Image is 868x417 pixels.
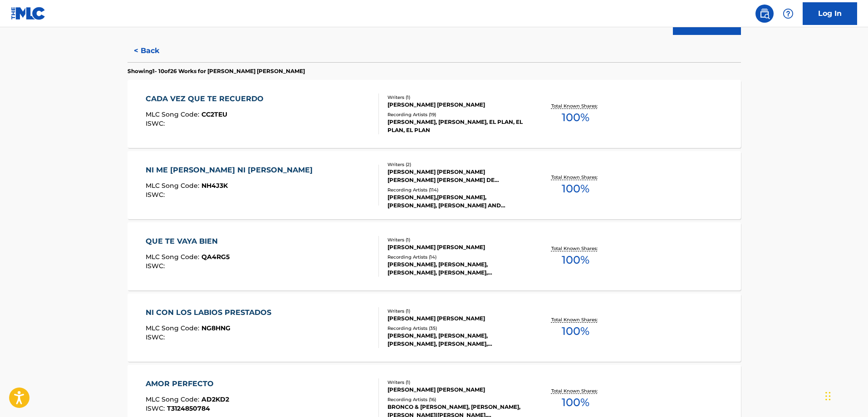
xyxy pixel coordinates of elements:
[146,262,167,270] span: ISWC :
[146,110,201,118] span: MLC Song Code :
[783,8,794,19] img: help
[201,395,229,403] span: AD2KD2
[825,383,831,410] div: Drag
[201,110,227,118] span: CC2TEU
[128,39,182,62] button: < Back
[146,119,167,128] span: ISWC :
[387,332,525,348] div: [PERSON_NAME], [PERSON_NAME], [PERSON_NAME], [PERSON_NAME], [PERSON_NAME]
[387,243,525,251] div: [PERSON_NAME] [PERSON_NAME]
[146,253,201,261] span: MLC Song Code :
[146,165,317,176] div: NI ME [PERSON_NAME] NI [PERSON_NAME]
[803,2,857,25] a: Log In
[146,307,276,318] div: NI CON LOS LABIOS PRESTADOS
[128,67,305,75] p: Showing 1 - 10 of 26 Works for [PERSON_NAME] [PERSON_NAME]
[201,324,230,332] span: NG8HNG
[387,260,525,277] div: [PERSON_NAME], [PERSON_NAME], [PERSON_NAME], [PERSON_NAME], [PERSON_NAME]
[387,168,525,184] div: [PERSON_NAME] [PERSON_NAME] [PERSON_NAME] [PERSON_NAME] DE [PERSON_NAME] HUEZ
[551,174,600,181] p: Total Known Shares:
[387,161,525,168] div: Writers ( 2 )
[387,94,525,101] div: Writers ( 1 )
[146,182,201,190] span: MLC Song Code :
[387,314,525,323] div: [PERSON_NAME] [PERSON_NAME]
[562,109,589,126] span: 100 %
[387,111,525,118] div: Recording Artists ( 19 )
[387,308,525,314] div: Writers ( 1 )
[201,253,230,261] span: QA4RG5
[562,181,589,197] span: 100 %
[387,118,525,134] div: [PERSON_NAME], [PERSON_NAME], EL PLAN, EL PLAN, EL PLAN
[562,323,589,339] span: 100 %
[146,236,230,247] div: QUE TE VAYA BIEN
[551,103,600,109] p: Total Known Shares:
[551,245,600,252] p: Total Known Shares:
[387,325,525,332] div: Recording Artists ( 35 )
[128,294,741,362] a: NI CON LOS LABIOS PRESTADOSMLC Song Code:NG8HNGISWC:Writers (1)[PERSON_NAME] [PERSON_NAME]Recordi...
[387,236,525,243] div: Writers ( 1 )
[146,333,167,341] span: ISWC :
[562,252,589,268] span: 100 %
[11,7,46,20] img: MLC Logo
[167,404,210,412] span: T3124850784
[387,101,525,109] div: [PERSON_NAME] [PERSON_NAME]
[146,378,229,389] div: AMOR PERFECTO
[823,373,868,417] iframe: Chat Widget
[387,396,525,403] div: Recording Artists ( 16 )
[551,316,600,323] p: Total Known Shares:
[387,386,525,394] div: [PERSON_NAME] [PERSON_NAME]
[755,5,774,23] a: Public Search
[779,5,797,23] div: Help
[146,324,201,332] span: MLC Song Code :
[201,182,228,190] span: NH4J3K
[128,80,741,148] a: CADA VEZ QUE TE RECUERDOMLC Song Code:CC2TEUISWC:Writers (1)[PERSON_NAME] [PERSON_NAME]Recording ...
[387,254,525,260] div: Recording Artists ( 14 )
[128,151,741,219] a: NI ME [PERSON_NAME] NI [PERSON_NAME]MLC Song Code:NH4J3KISWC:Writers (2)[PERSON_NAME] [PERSON_NAM...
[759,8,770,19] img: search
[551,388,600,394] p: Total Known Shares:
[146,404,167,412] span: ISWC :
[387,379,525,386] div: Writers ( 1 )
[146,191,167,199] span: ISWC :
[128,222,741,290] a: QUE TE VAYA BIENMLC Song Code:QA4RG5ISWC:Writers (1)[PERSON_NAME] [PERSON_NAME]Recording Artists ...
[146,395,201,403] span: MLC Song Code :
[387,193,525,210] div: [PERSON_NAME],[PERSON_NAME],[PERSON_NAME], [PERSON_NAME] AND [PERSON_NAME], [PERSON_NAME]|[PERSON...
[146,93,268,104] div: CADA VEZ QUE TE RECUERDO
[562,394,589,411] span: 100 %
[387,186,525,193] div: Recording Artists ( 114 )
